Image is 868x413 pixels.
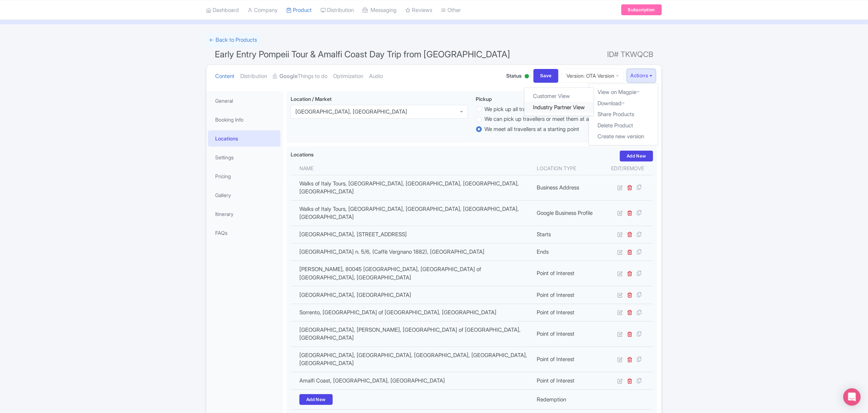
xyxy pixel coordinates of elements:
[291,151,314,158] label: Locations
[589,87,658,98] a: View on Magpie
[485,125,580,134] label: We meet all travellers at a starting point
[208,225,281,241] a: FAQs
[525,91,594,102] a: Customer View
[532,390,603,410] td: Redemption
[291,200,532,226] td: Walks of Italy Tours, [GEOGRAPHIC_DATA], [GEOGRAPHIC_DATA], [GEOGRAPHIC_DATA], [GEOGRAPHIC_DATA]
[291,96,332,102] span: Location / Market
[476,96,492,102] span: Pickup
[291,226,532,243] td: [GEOGRAPHIC_DATA], [STREET_ADDRESS]
[291,347,532,372] td: [GEOGRAPHIC_DATA], [GEOGRAPHIC_DATA], [GEOGRAPHIC_DATA], [GEOGRAPHIC_DATA], [GEOGRAPHIC_DATA]
[215,49,510,60] span: Early Entry Pompeii Tour & Amalfi Coast Day Trip from [GEOGRAPHIC_DATA]
[208,168,281,184] a: Pricing
[206,33,260,47] a: ← Back to Products
[208,206,281,222] a: Itinerary
[532,226,603,243] td: Starts
[561,69,624,83] a: Version: OTA Version
[532,304,603,321] td: Point of Interest
[299,394,333,405] a: Add New
[208,93,281,109] a: General
[843,388,861,406] div: Open Intercom Messenger
[532,243,603,261] td: Ends
[291,161,532,175] th: Name
[273,65,327,88] a: GoogleThings to do
[208,130,281,147] a: Locations
[525,102,594,113] a: Industry Partner View
[208,187,281,203] a: Gallery
[215,65,234,88] a: Content
[627,69,656,82] button: Actions
[291,243,532,261] td: [GEOGRAPHIC_DATA] n. 5/6, (Caffè Vergnano 1882), [GEOGRAPHIC_DATA]
[208,111,281,128] a: Booking Info
[208,149,281,165] a: Settings
[291,372,532,389] td: Amalfi Coast, [GEOGRAPHIC_DATA], [GEOGRAPHIC_DATA]
[291,286,532,304] td: [GEOGRAPHIC_DATA], [GEOGRAPHIC_DATA]
[291,321,532,347] td: [GEOGRAPHIC_DATA], [PERSON_NAME], [GEOGRAPHIC_DATA] of [GEOGRAPHIC_DATA], [GEOGRAPHIC_DATA]
[485,105,541,114] label: We pick up all travellers
[533,69,559,83] input: Save
[532,286,603,304] td: Point of Interest
[589,120,658,131] a: Delete Product
[240,65,267,88] a: Distribution
[507,72,522,79] span: Status
[532,200,603,226] td: Google Business Profile
[532,321,603,347] td: Point of Interest
[607,47,653,62] span: ID# TKWQCB
[291,304,532,321] td: Sorrento, [GEOGRAPHIC_DATA] of [GEOGRAPHIC_DATA], [GEOGRAPHIC_DATA]
[369,65,383,88] a: Audio
[589,109,658,120] a: Share Products
[532,161,603,175] th: Location type
[532,261,603,286] td: Point of Interest
[523,71,531,82] div: Active
[532,175,603,200] td: Business Address
[603,161,653,175] th: Edit/Remove
[333,65,363,88] a: Optimization
[621,4,662,15] a: Subscription
[532,372,603,389] td: Point of Interest
[532,347,603,372] td: Point of Interest
[279,72,298,81] strong: Google
[291,261,532,286] td: [PERSON_NAME], 80045 [GEOGRAPHIC_DATA], [GEOGRAPHIC_DATA] of [GEOGRAPHIC_DATA], [GEOGRAPHIC_DATA]
[589,131,658,142] a: Create new version
[295,109,407,115] div: [GEOGRAPHIC_DATA], [GEOGRAPHIC_DATA]
[485,115,622,123] label: We can pick up travellers or meet them at a starting point
[620,151,653,161] a: Add New
[291,175,532,200] td: Walks of Italy Tours, [GEOGRAPHIC_DATA], [GEOGRAPHIC_DATA], [GEOGRAPHIC_DATA], [GEOGRAPHIC_DATA]
[589,98,658,109] a: Download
